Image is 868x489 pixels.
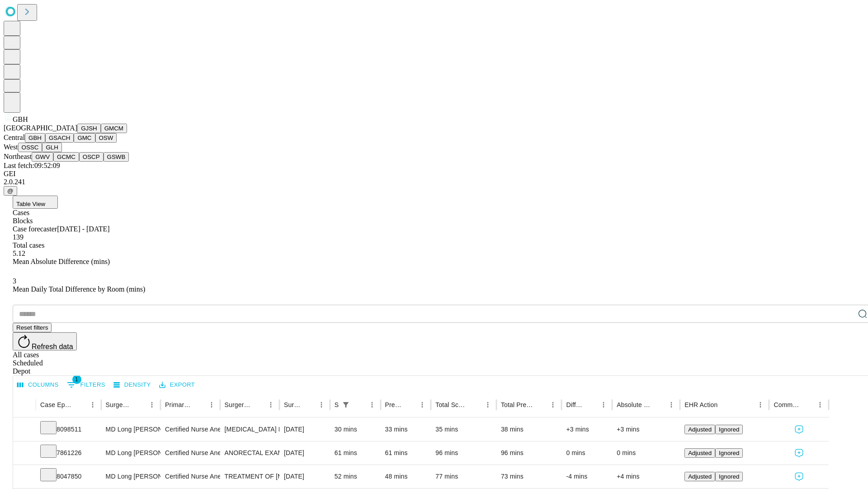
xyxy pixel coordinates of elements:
span: 1 [72,375,81,384]
button: Sort [718,398,731,411]
button: Menu [754,398,767,411]
button: Sort [652,398,665,411]
button: Menu [597,398,610,411]
button: Menu [205,398,218,411]
div: Certified Nurse Anesthetist [165,418,215,441]
button: Menu [315,398,328,411]
div: Scheduled In Room Duration [335,401,339,408]
button: Adjusted [684,448,715,458]
div: [DATE] [284,465,325,488]
div: ANORECTAL EXAM UNDER ANESTHESIA [225,441,275,465]
span: Case forecaster [13,225,57,233]
button: Expand [18,422,31,438]
span: Total cases [13,241,44,249]
button: Menu [366,398,378,411]
button: Menu [665,398,678,411]
div: 8047850 [40,465,97,488]
button: Menu [547,398,559,411]
button: GCMC [53,152,79,162]
button: OSSC [18,143,42,152]
span: [GEOGRAPHIC_DATA] [4,124,77,132]
div: 0 mins [566,441,608,465]
div: Total Scheduled Duration [435,401,468,408]
button: Reset filters [13,323,52,332]
button: Sort [133,398,146,411]
div: 38 mins [501,418,557,441]
button: Table View [13,196,58,209]
span: Mean Daily Total Difference by Room (mins) [13,285,145,293]
div: 1 active filter [340,398,352,411]
button: Sort [469,398,481,411]
span: Mean Absolute Difference (mins) [13,258,110,265]
button: Select columns [15,378,61,392]
span: Refresh data [32,343,73,350]
span: Adjusted [688,426,712,433]
div: Comments [774,401,800,408]
button: Sort [534,398,547,411]
div: Certified Nurse Anesthetist [165,465,215,488]
button: GWV [32,152,53,162]
span: Ignored [719,450,739,456]
div: 96 mins [501,441,557,465]
button: OSCP [79,152,104,162]
div: 48 mins [385,465,427,488]
span: 3 [13,277,16,285]
span: Ignored [719,473,739,480]
div: -4 mins [566,465,608,488]
div: [DATE] [284,418,325,441]
div: +4 mins [617,465,675,488]
button: GMCM [101,124,127,133]
span: Adjusted [688,473,712,480]
div: 0 mins [617,441,675,465]
button: Export [157,378,197,392]
button: Sort [585,398,597,411]
span: Central [4,134,25,141]
div: 30 mins [335,418,376,441]
div: Predicted In Room Duration [385,401,403,408]
span: @ [7,187,14,194]
button: Show filters [65,378,108,392]
div: Total Predicted Duration [501,401,533,408]
span: 139 [13,233,24,241]
button: Show filters [340,398,352,411]
div: 33 mins [385,418,427,441]
button: Adjusted [684,425,715,434]
span: Northeast [4,153,32,160]
div: [DATE] [284,441,325,465]
button: Menu [481,398,494,411]
div: MD Long [PERSON_NAME] [106,418,156,441]
span: Table View [16,201,45,207]
button: GJSH [77,124,101,133]
div: MD Long [PERSON_NAME] [106,465,156,488]
div: 96 mins [435,441,492,465]
div: TREATMENT OF [MEDICAL_DATA] SUBMUSCULAR [225,465,275,488]
div: Absolute Difference [617,401,651,408]
div: +3 mins [617,418,675,441]
div: [MEDICAL_DATA] FLEXIBLE PROXIMAL DIAGNOSTIC [225,418,275,441]
button: OSW [95,133,117,143]
div: Surgeon Name [106,401,132,408]
button: Sort [302,398,315,411]
button: Sort [252,398,264,411]
button: Ignored [715,448,743,458]
button: @ [4,186,17,196]
button: Sort [74,398,86,411]
button: Sort [353,398,366,411]
button: Menu [86,398,99,411]
div: 61 mins [335,441,376,465]
span: Last fetch: 09:52:09 [4,162,60,169]
div: Surgery Date [284,401,302,408]
span: 5.12 [13,249,25,257]
span: Ignored [719,426,739,433]
button: Ignored [715,472,743,481]
button: Adjusted [684,472,715,481]
button: Menu [264,398,277,411]
button: Expand [18,469,31,485]
button: Sort [801,398,814,411]
div: +3 mins [566,418,608,441]
div: 61 mins [385,441,427,465]
span: GBH [13,115,28,123]
div: 2.0.241 [4,178,864,186]
span: Reset filters [16,324,48,331]
span: [DATE] - [DATE] [57,225,109,233]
